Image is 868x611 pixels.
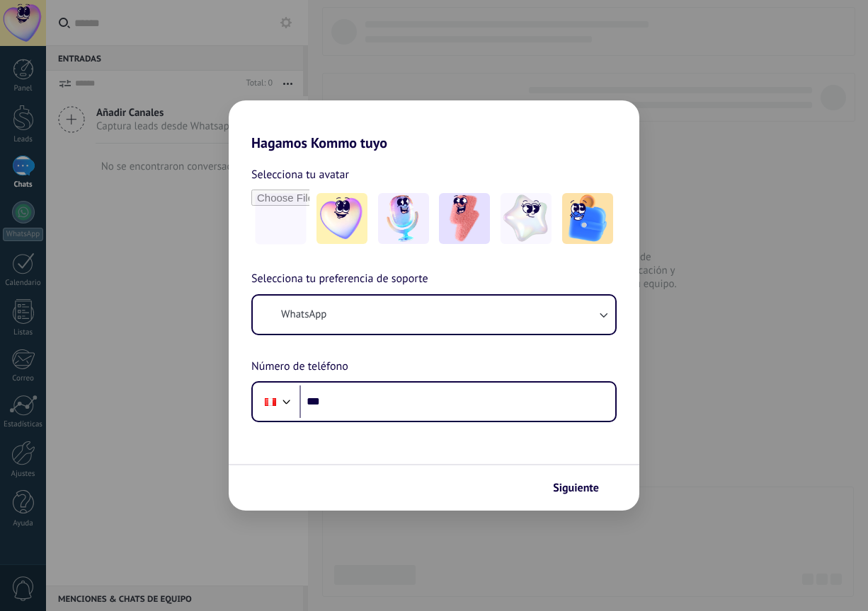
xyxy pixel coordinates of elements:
[281,308,326,322] span: WhatsApp
[229,100,639,151] h2: Hagamos Kommo tuyo
[562,193,613,244] img: -5.jpeg
[316,193,367,244] img: -1.jpeg
[251,270,428,289] span: Selecciona tu preferencia de soporte
[553,483,599,493] span: Siguiente
[501,193,552,244] img: -4.jpeg
[547,476,618,500] button: Siguiente
[257,387,284,417] div: Peru: + 51
[439,193,490,244] img: -3.jpeg
[378,193,429,244] img: -2.jpeg
[251,165,349,184] span: Selecciona tu avatar
[251,358,348,376] span: Número de teléfono
[253,296,615,334] button: WhatsApp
